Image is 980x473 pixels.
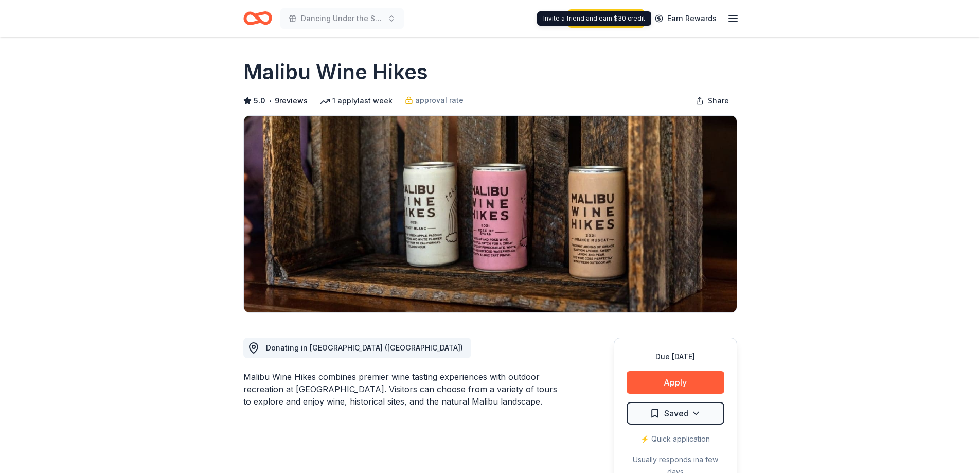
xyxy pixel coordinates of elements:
[280,8,404,29] button: Dancing Under the Starts
[568,9,645,28] a: Start free trial
[320,95,393,107] div: 1 apply last week
[243,371,564,408] div: Malibu Wine Hikes combines premier wine tasting experiences with outdoor recreation at [GEOGRAPHI...
[243,6,272,30] a: Home
[627,371,724,394] button: Apply
[243,58,428,86] h1: Malibu Wine Hikes
[664,407,689,420] span: Saved
[275,95,308,107] button: 9reviews
[627,433,724,445] div: ⚡️ Quick application
[244,116,737,312] img: Image for Malibu Wine Hikes
[708,95,729,107] span: Share
[627,402,724,425] button: Saved
[649,9,723,28] a: Earn Rewards
[268,97,272,105] span: •
[627,351,724,363] div: Due [DATE]
[254,95,265,107] span: 5.0
[537,11,651,26] div: Invite a friend and earn $30 credit
[266,343,463,352] span: Donating in [GEOGRAPHIC_DATA] ([GEOGRAPHIC_DATA])
[415,94,464,107] span: approval rate
[301,12,383,25] span: Dancing Under the Starts
[405,94,464,107] a: approval rate
[687,91,737,111] button: Share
